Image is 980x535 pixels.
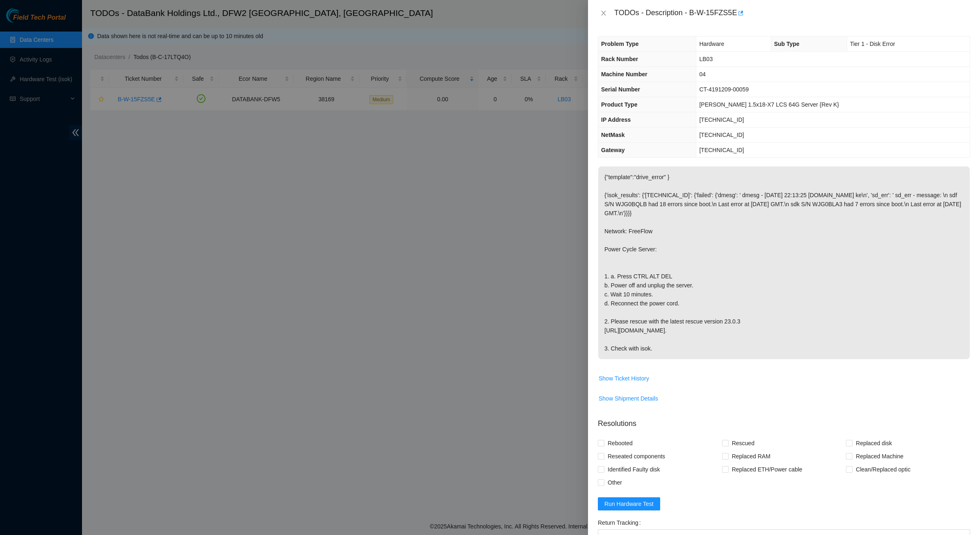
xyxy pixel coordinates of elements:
button: Close [598,9,609,17]
span: Replaced ETH/Power cable [729,463,806,476]
span: Other [604,476,625,489]
span: Serial Number [601,86,640,93]
span: IP Address [601,116,631,123]
span: Run Hardware Test [604,499,654,508]
button: Run Hardware Test [598,497,660,510]
span: [TECHNICAL_ID] [699,132,744,138]
span: [TECHNICAL_ID] [699,116,744,123]
span: CT-4191209-00059 [699,86,749,93]
p: Resolutions [598,412,970,429]
span: NetMask [601,132,625,138]
span: Replaced disk [852,437,895,450]
span: Reseated components [604,450,668,463]
button: Show Ticket History [598,372,650,385]
span: Show Ticket History [599,374,649,383]
span: Replaced Machine [852,450,907,463]
span: Hardware [699,41,724,47]
span: 04 [699,71,706,77]
span: [PERSON_NAME] 1.5x18-X7 LCS 64G Server {Rev K} [699,101,839,108]
p: {"template":"drive_error" } {'isok_results': {'[TECHNICAL_ID]': {'failed': {'dmesg': ' dmesg - [D... [598,166,970,359]
span: Rack Number [601,56,638,62]
span: Problem Type [601,41,639,47]
span: Sub Type [774,41,800,47]
span: close [600,10,607,16]
span: Gateway [601,147,625,153]
span: Clean/Replaced optic [852,463,914,476]
span: Identified Faulty disk [604,463,663,476]
span: Product Type [601,101,637,108]
span: LB03 [699,56,713,62]
span: Replaced RAM [729,450,774,463]
span: Rebooted [604,437,636,450]
span: Rescued [729,437,758,450]
span: [TECHNICAL_ID] [699,147,744,153]
button: Show Shipment Details [598,392,659,405]
span: Tier 1 - Disk Error [850,41,895,47]
div: TODOs - Description - B-W-15FZS5E [614,7,970,20]
label: Return Tracking [598,516,644,529]
span: Machine Number [601,71,647,77]
span: Show Shipment Details [599,394,658,403]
